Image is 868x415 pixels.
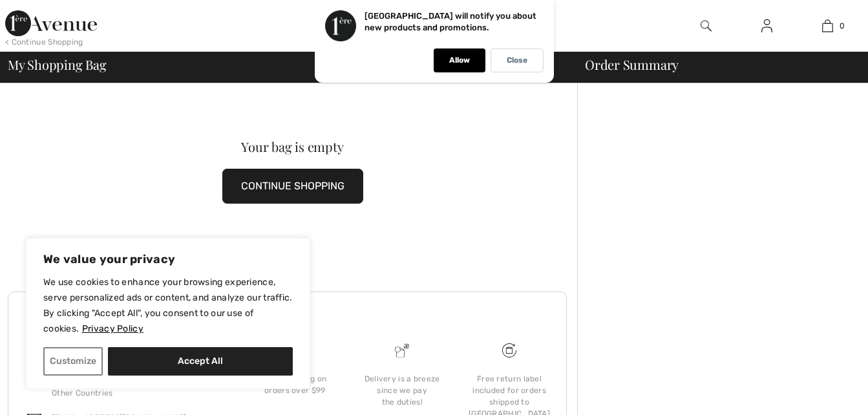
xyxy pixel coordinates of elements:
[502,343,516,357] img: Free shipping on orders over $99
[26,238,310,389] div: We value your privacy
[43,347,103,376] button: Customize
[81,323,144,335] a: Privacy Policy
[449,56,470,65] p: Allow
[36,140,549,153] div: Your bag is empty
[43,251,293,267] p: We value your privacy
[701,18,712,34] img: search the website
[751,18,783,34] a: Sign In
[822,18,833,34] img: My Bag
[365,11,536,32] p: [GEOGRAPHIC_DATA] will notify you about new products and promotions.
[43,275,293,337] p: We use cookies to enhance your browsing experience, serve personalized ads or content, and analyz...
[5,10,97,36] img: 1ère Avenue
[840,20,845,32] span: 0
[569,58,860,71] div: Order Summary
[395,343,409,357] img: Delivery is a breeze since we pay the duties!
[8,58,107,71] span: My Shopping Bag
[761,18,772,34] img: My Info
[5,36,83,48] div: < Continue Shopping
[222,169,363,204] button: CONTINUE SHOPPING
[359,373,445,408] div: Delivery is a breeze since we pay the duties!
[798,18,857,34] a: 0
[108,347,293,376] button: Accept All
[507,56,527,65] p: Close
